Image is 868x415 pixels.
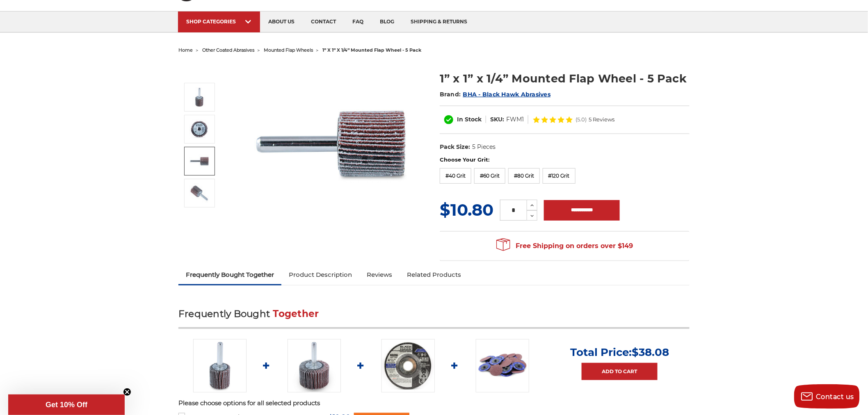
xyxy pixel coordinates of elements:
span: $10.80 [440,200,493,220]
a: mounted flap wheels [264,47,313,53]
a: home [178,47,193,53]
a: BHA - Black Hawk Abrasives [463,91,551,98]
h1: 1” x 1” x 1/4” Mounted Flap Wheel - 5 Pack [440,71,690,87]
dd: FWM1 [506,115,524,124]
a: Related Products [400,266,468,284]
a: blog [372,11,402,32]
a: Add to Cart [582,363,658,380]
a: other coated abrasives [202,47,254,53]
img: 1” x 1” x 1/4” Mounted Flap Wheel - 5 Pack [193,339,247,392]
dd: 5 Pieces [472,143,496,151]
span: Get 10% Off [46,401,87,409]
p: Total Price: [570,346,669,359]
button: Contact us [794,384,860,409]
a: faq [344,11,372,32]
span: (5.0) [576,117,587,122]
label: Choose Your Grit: [440,156,690,164]
span: Contact us [816,393,854,401]
span: Brand: [440,91,461,98]
button: Close teaser [123,388,131,396]
dt: SKU: [490,115,504,124]
dt: Pack Size: [440,143,470,151]
span: 5 Reviews [589,117,614,122]
span: Frequently Bought [178,308,270,319]
a: Frequently Bought Together [178,266,281,284]
a: shipping & returns [402,11,475,32]
span: $38.08 [632,346,669,359]
p: Please choose options for all selected products [178,399,690,408]
img: 1” x 1” x 1/4” Mounted Flap Wheel - 5 Pack [189,119,210,139]
span: Together [273,308,319,319]
div: SHOP CATEGORIES [186,18,252,25]
div: Get 10% OffClose teaser [8,394,125,415]
img: 1” x 1” x 1/4” Mounted Flap Wheel - 5 Pack [189,183,210,203]
img: 1” x 1” x 1/4” Mounted Flap Wheel - 5 Pack [189,87,210,107]
span: 1” x 1” x 1/4” mounted flap wheel - 5 pack [322,47,421,53]
a: Product Description [281,266,359,284]
img: 1” x 1” x 1/4” Mounted Flap Wheel - 5 Pack [189,151,210,171]
span: Free Shipping on orders over $149 [496,238,633,254]
a: contact [303,11,344,32]
span: In Stock [457,116,482,123]
a: about us [260,11,303,32]
a: Reviews [359,266,400,284]
img: 1” x 1” x 1/4” Mounted Flap Wheel - 5 Pack [249,62,413,226]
